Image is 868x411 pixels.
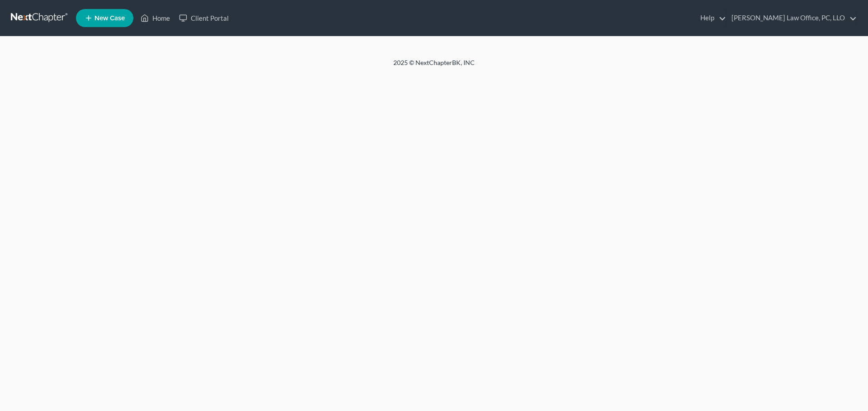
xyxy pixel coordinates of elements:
[696,10,726,26] a: Help
[727,10,857,26] a: [PERSON_NAME] Law Office, PC, LLO
[175,10,233,26] a: Client Portal
[176,58,692,74] div: 2025 © NextChapterBK, INC
[76,9,133,27] new-legal-case-button: New Case
[136,10,175,26] a: Home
